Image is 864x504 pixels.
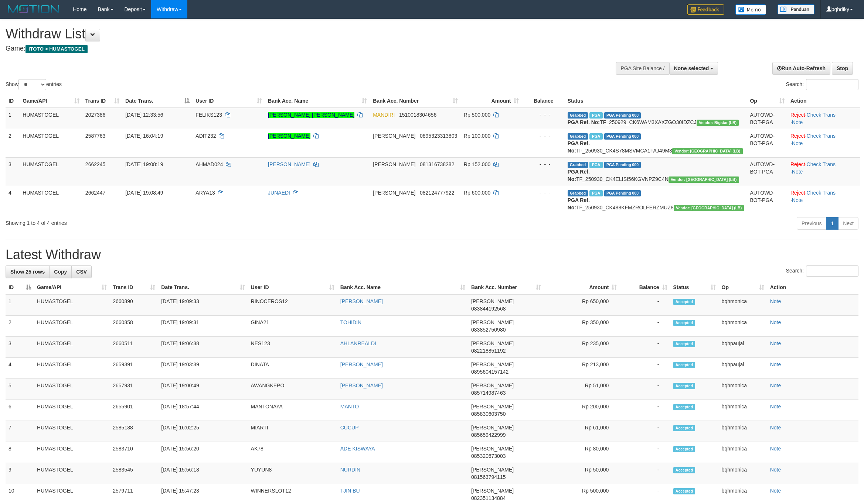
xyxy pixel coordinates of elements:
span: Copy 082218851192 to clipboard [471,348,506,354]
span: Accepted [673,467,695,473]
span: Grabbed [568,112,588,119]
th: User ID: activate to sort column ascending [193,94,265,108]
b: PGA Ref. No: [568,197,590,210]
td: [DATE] 19:06:38 [158,337,248,358]
span: [DATE] 19:08:19 [125,161,163,167]
h1: Withdraw List [6,27,569,41]
span: Copy 0895323313803 to clipboard [420,133,457,139]
input: Search: [806,265,858,277]
span: Rp 500.000 [464,112,490,118]
span: Copy 082351134884 to clipboard [471,495,506,501]
a: Check Trans [807,133,836,139]
span: Accepted [673,383,695,389]
div: - - - [525,189,561,196]
td: 8 [6,442,34,463]
a: Check Trans [807,112,836,118]
span: Copy 085714987463 to clipboard [471,390,506,396]
a: Previous [797,217,826,230]
span: PGA Pending [604,190,641,196]
span: Accepted [673,341,695,347]
td: Rp 50,000 [544,463,620,484]
span: Accepted [673,446,695,452]
td: · · [788,129,860,157]
td: HUMASTOGEL [34,358,110,379]
td: AUTOWD-BOT-PGA [747,157,787,186]
span: Marked by bqhmonica [589,190,602,196]
td: 3 [6,337,34,358]
td: Rp 200,000 [544,400,620,421]
span: PGA Pending [604,162,641,168]
span: [PERSON_NAME] [471,383,514,388]
th: Trans ID: activate to sort column ascending [110,281,158,294]
a: Note [792,197,803,203]
a: TOHIDIN [340,319,361,325]
span: Accepted [673,320,695,326]
span: [DATE] 16:04:19 [125,133,163,139]
label: Search: [786,79,858,90]
span: ARYA13 [195,190,215,196]
b: PGA Ref. No: [568,140,590,154]
span: Copy 083844192568 to clipboard [471,306,506,312]
td: HUMASTOGEL [34,294,110,316]
td: [DATE] 19:00:49 [158,379,248,400]
span: Copy 085659422999 to clipboard [471,432,506,438]
th: Date Trans.: activate to sort column ascending [158,281,248,294]
td: HUMASTOGEL [34,463,110,484]
a: TJIN BU [340,488,360,494]
th: Op: activate to sort column ascending [719,281,767,294]
td: Rp 235,000 [544,337,620,358]
span: [PERSON_NAME] [471,446,514,452]
a: Note [770,319,781,325]
a: Note [792,169,803,175]
span: [PERSON_NAME] [373,190,415,196]
th: Amount: activate to sort column ascending [461,94,522,108]
a: Reject [790,161,805,167]
td: TF_250929_CK6WAM3XAXZGO30IDZCJ [565,108,747,129]
a: Next [838,217,858,230]
td: Rp 51,000 [544,379,620,400]
a: MANTO [340,404,359,409]
span: PGA Pending [604,112,641,119]
span: Grabbed [568,133,588,140]
td: Rp 80,000 [544,442,620,463]
a: CUCUP [340,425,359,431]
td: 2655901 [110,400,158,421]
td: [DATE] 15:56:18 [158,463,248,484]
span: MANDIRI [373,112,395,118]
span: [PERSON_NAME] [373,133,415,139]
span: Accepted [673,299,695,305]
td: [DATE] 15:56:20 [158,442,248,463]
span: Vendor URL: https://dashboard.q2checkout.com/secure [669,176,739,183]
span: [PERSON_NAME] [471,319,514,325]
td: AUTOWD-BOT-PGA [747,186,787,214]
td: - [620,358,670,379]
td: - [620,400,670,421]
span: Copy 081316738282 to clipboard [420,161,454,167]
td: bqhmonica [719,463,767,484]
a: [PERSON_NAME] [PERSON_NAME] [268,112,354,118]
span: Accepted [673,425,695,431]
span: ITOTO > HUMASTOGEL [25,45,88,53]
a: NURDIN [340,467,360,473]
span: Copy 0895604157142 to clipboard [471,369,508,375]
span: Marked by bqhmonica [589,133,602,140]
a: [PERSON_NAME] [340,361,383,367]
span: Rp 600.000 [464,190,490,196]
td: MIARTI [248,421,337,442]
th: Status [565,94,747,108]
td: 4 [6,186,20,214]
td: AK78 [248,442,337,463]
td: - [620,379,670,400]
span: Accepted [673,404,695,410]
span: ADIT232 [195,133,216,139]
span: Grabbed [568,190,588,196]
td: HUMASTOGEL [20,157,82,186]
td: HUMASTOGEL [20,129,82,157]
td: HUMASTOGEL [34,316,110,337]
a: ADE KISWAYA [340,446,375,452]
label: Show entries [6,79,62,90]
td: bqhmonica [719,421,767,442]
td: DINATA [248,358,337,379]
a: Note [792,140,803,146]
a: JUNAEDI [268,190,290,196]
